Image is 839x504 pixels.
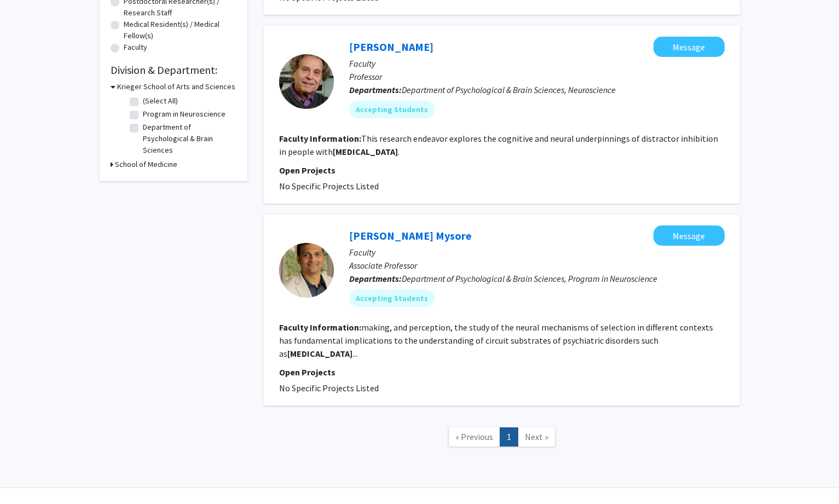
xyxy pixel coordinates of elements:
p: Open Projects [279,366,725,379]
span: « Previous [455,431,493,442]
p: Associate Professor [349,259,725,272]
a: [PERSON_NAME] Mysore [349,229,472,242]
p: Open Projects [279,164,725,177]
label: Department of Psychological & Brain Sciences [143,121,234,156]
b: [MEDICAL_DATA] [287,348,352,359]
b: Departments: [349,273,402,284]
b: Faculty Information: [279,322,361,333]
label: (Select All) [143,95,178,107]
b: Faculty Information: [279,133,361,144]
mat-chip: Accepting Students [349,289,435,307]
iframe: Chat [8,455,47,496]
mat-chip: Accepting Students [349,101,435,118]
a: [PERSON_NAME] [349,40,433,54]
h3: School of Medicine [115,159,177,170]
a: 1 [500,427,518,447]
button: Message Shreesh Mysore [653,225,725,246]
label: Program in Neuroscience [143,108,225,120]
span: No Specific Projects Listed [279,383,379,393]
a: Next Page [518,427,556,447]
span: Next » [525,431,548,442]
h2: Division & Department: [111,63,236,77]
p: Faculty [349,246,725,259]
span: Department of Psychological & Brain Sciences, Program in Neuroscience [402,273,657,284]
fg-read-more: This research endeavor explores the cognitive and neural underpinnings of distractor inhibition i... [279,133,718,157]
span: Department of Psychological & Brain Sciences, Neuroscience [402,84,616,95]
label: Faculty [124,42,147,53]
p: Faculty [349,57,725,70]
nav: Page navigation [264,416,740,461]
fg-read-more: making, and perception, the study of the neural mechanisms of selection in different contexts has... [279,322,713,359]
p: Professor [349,70,725,83]
span: No Specific Projects Listed [279,181,379,192]
button: Message Howard Egeth [653,37,725,57]
label: Medical Resident(s) / Medical Fellow(s) [124,19,236,42]
b: Departments: [349,84,402,95]
a: Previous Page [448,427,500,447]
h3: Krieger School of Arts and Sciences [117,81,235,92]
b: [MEDICAL_DATA] [333,146,398,157]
